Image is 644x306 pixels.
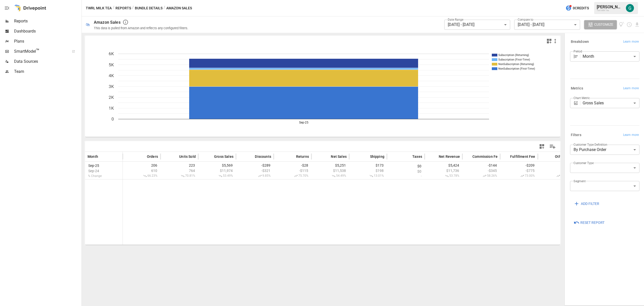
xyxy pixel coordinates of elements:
[547,153,554,160] button: Sort
[540,169,573,173] span: -$4
[147,154,158,159] span: Orders
[238,174,271,178] span: 9.85%
[510,154,537,159] span: Fulfillment Fees
[444,20,510,30] div: [DATE] - [DATE]
[503,153,510,160] button: Sort
[574,179,585,183] label: Segment
[299,121,308,124] text: Sep-25
[86,22,90,27] div: 🛍
[172,153,179,160] button: Sort
[555,154,573,159] span: Other Fees
[574,96,590,100] label: Chart Metric
[597,9,623,12] div: Twrl Milk Tea
[514,20,580,30] div: [DATE] - [DATE]
[352,163,384,167] span: $173
[574,49,582,53] label: Period
[626,4,634,12] img: Gordon Hagedorn
[88,174,120,178] span: % Change
[139,153,146,160] button: Sort
[179,154,196,159] span: Units Sold
[323,153,330,160] button: Sort
[427,174,460,178] span: 53.78%
[14,28,80,34] span: Dashboards
[247,153,254,160] button: Sort
[14,38,80,44] span: Plans
[498,58,530,61] text: Subscription (First-Time)
[85,46,560,137] div: A chart.
[623,86,639,91] span: Learn more
[571,39,589,45] h6: Breakdown
[109,51,114,56] text: 6K
[574,161,594,165] label: Customer Type
[370,154,384,159] span: Shipping
[563,4,591,13] button: 0Credits
[111,116,114,121] text: 0
[314,174,347,178] span: 54.49%
[405,153,412,160] button: Sort
[503,174,535,178] span: 73.00%
[201,163,233,167] span: $5,569
[276,163,309,167] span: -$28
[94,20,120,25] div: Amazon Sales
[427,163,460,167] span: $5,424
[498,67,535,70] text: NonSubscription (First-Time)
[109,84,114,89] text: 3K
[14,58,80,65] span: Data Sources
[389,164,422,168] span: $0
[201,174,233,178] span: 53.49%
[465,169,498,173] span: -$345
[94,26,188,30] div: This data is pulled from Amazon and reflects any configured filters.
[465,163,498,167] span: -$144
[623,133,639,138] span: Learn more
[547,141,558,152] button: Manage Columns
[570,218,608,227] button: Reset Report
[574,142,607,147] label: Customer Type Definition
[109,62,114,67] text: 5K
[573,5,589,11] span: 0 Credits
[570,199,603,208] button: ADD FILTER
[255,154,271,159] span: Discounts
[88,169,120,173] span: Sep-24
[352,174,384,178] span: 13.01%
[109,106,114,111] text: 1K
[14,18,80,24] span: Reports
[597,5,623,9] div: [PERSON_NAME]
[570,145,639,155] div: By Purchase Order
[135,5,163,11] button: Bundle Details
[352,169,384,173] span: $198
[571,86,583,91] h6: Metrics
[503,169,535,173] span: -$775
[207,153,214,160] button: Sort
[472,154,502,159] span: Commission Fees
[583,98,639,108] div: Gross Sales
[125,174,158,178] span: 66.23%
[439,154,460,159] span: Net Revenue
[626,22,632,27] button: Schedule report
[88,154,98,159] span: Month
[540,174,573,178] span: 100.00%
[125,163,158,167] span: 206
[581,201,599,207] span: ADD FILTER
[276,169,309,173] span: -$115
[619,20,625,29] button: View documentation
[571,132,581,138] h6: Filters
[580,220,605,226] span: Reset Report
[276,174,309,178] span: 75.70%
[503,163,535,167] span: -$209
[296,154,309,159] span: Returns
[498,63,534,66] text: NonSubscription (Returning)
[109,95,114,100] text: 2K
[314,163,347,167] span: $5,251
[314,169,347,173] span: $11,538
[238,163,271,167] span: -$289
[448,17,463,22] label: Date Range
[389,175,422,177] span: -
[163,174,196,178] span: 70.81%
[465,153,472,160] button: Sort
[201,169,233,173] span: $11,974
[99,153,106,160] button: Sort
[583,51,639,62] div: Month
[36,48,39,54] span: ™
[86,5,112,11] button: Twrl Milk Tea
[214,154,233,159] span: Gross Sales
